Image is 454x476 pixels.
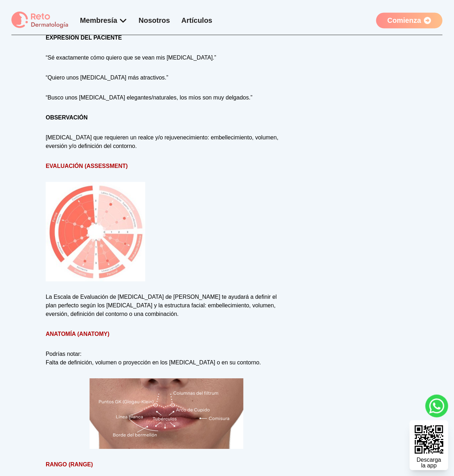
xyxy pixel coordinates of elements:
p: [MEDICAL_DATA] que requieren un realce y/o rejuvenecimiento: embellecimiento, volumen, eversión y... [46,133,287,150]
strong: RANGO (RANGE) [46,461,93,467]
a: Comienza [376,12,443,28]
a: Artículos [181,16,212,24]
a: whatsapp button [425,395,448,418]
p: La Escala de Evaluación de [MEDICAL_DATA] de [PERSON_NAME] te ayudará a definir el plan perfecto ... [46,293,287,318]
div: Membresía [80,15,127,25]
p: “Busco unos [MEDICAL_DATA] elegantes/naturales, los míos son muy delgados.” [46,93,287,102]
strong: ANATOMÍA (ANATOMY) [46,331,110,337]
p: “Sé exactamente cómo quiero que se vean mis [MEDICAL_DATA].” [46,53,287,62]
p: Podrías notar: Falta de definición, volumen o proyección en los [MEDICAL_DATA] o en su contorno. [46,350,287,367]
div: Descarga la app [417,457,441,469]
strong: OBSERVACIÓN [46,114,88,121]
img: logo Reto dermatología [11,11,69,29]
p: “Quiero unos [MEDICAL_DATA] más atractivos.” [46,73,287,82]
a: Nosotros [139,16,170,24]
strong: EXPRESIÓN DEL PACIENTE [46,35,122,41]
strong: EVALUACIÓN (ASSESSMENT) [46,163,128,169]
